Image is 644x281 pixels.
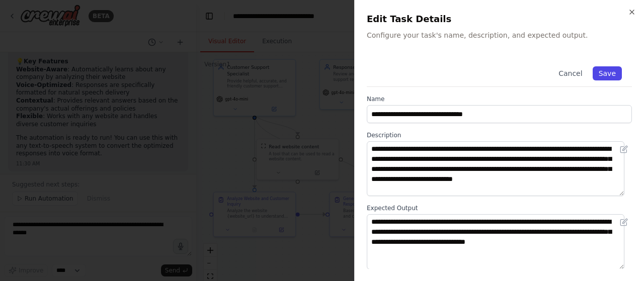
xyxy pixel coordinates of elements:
button: Save [593,66,622,80]
label: Description [367,131,632,139]
button: Open in editor [618,216,630,228]
h2: Edit Task Details [367,12,632,26]
label: Expected Output [367,204,632,212]
button: Open in editor [618,143,630,155]
label: Name [367,95,632,103]
p: Configure your task's name, description, and expected output. [367,30,632,40]
button: Cancel [552,66,588,80]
